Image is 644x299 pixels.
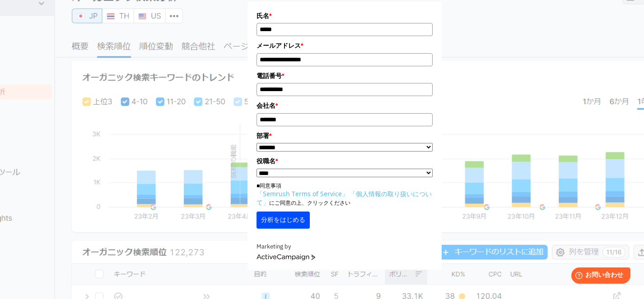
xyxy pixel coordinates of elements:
label: メールアドレス [257,41,433,51]
label: 氏名 [257,11,433,21]
label: 部署 [257,131,433,141]
div: Marketing by [257,242,433,252]
label: 役職名 [257,156,433,166]
iframe: Help widget launcher [564,264,634,289]
label: 電話番号 [257,71,433,81]
a: 「Semrush Terms of Service」 [257,189,348,198]
button: 分析をはじめる [257,212,310,229]
p: ■同意事項 にご同意の上、クリックください [257,182,433,207]
label: 会社名 [257,101,433,110]
a: 「個人情報の取り扱いについて」 [257,189,432,207]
